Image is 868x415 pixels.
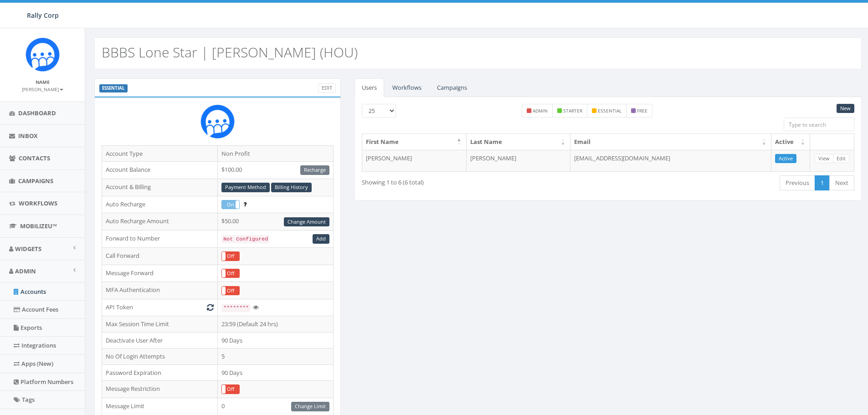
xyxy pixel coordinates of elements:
[22,85,63,93] a: [PERSON_NAME]
[102,145,218,162] td: Account Type
[284,217,329,227] a: Change Amount
[218,332,334,348] td: 90 Days
[771,134,810,150] th: Active: activate to sort column ascending
[362,174,559,187] div: Showing 1 to 6 (6 total)
[218,316,334,332] td: 23:59 (Default 24 hrs)
[221,384,240,394] div: OnOff
[313,234,329,244] a: Add
[271,183,312,192] a: Billing History
[102,299,218,316] td: API Token
[222,252,239,261] label: Off
[222,385,239,394] label: Off
[570,150,771,172] td: [EMAIL_ADDRESS][DOMAIN_NAME]
[815,175,830,190] a: 1
[221,251,240,261] div: OnOff
[775,154,796,164] a: Active
[598,108,621,114] small: essential
[837,104,854,113] a: New
[19,199,57,207] span: Workflows
[354,78,384,97] a: Users
[467,134,570,150] th: Last Name: activate to sort column ascending
[218,348,334,365] td: 5
[15,245,41,253] span: Widgets
[18,109,56,117] span: Dashboard
[362,134,466,150] th: First Name: activate to sort column descending
[102,179,218,196] td: Account & Billing
[218,364,334,381] td: 90 Days
[102,348,218,365] td: No Of Login Attempts
[221,183,270,192] a: Payment Method
[200,104,235,138] img: Rally_Corp_Icon_1.png
[222,200,239,209] label: On
[102,332,218,348] td: Deactivate User After
[385,78,429,97] a: Workflows
[102,316,218,332] td: Max Session Time Limit
[833,154,849,164] a: Edit
[221,235,270,243] code: Not Configured
[362,150,466,172] td: [PERSON_NAME]
[218,162,334,179] td: $100.00
[102,364,218,381] td: Password Expiration
[20,222,57,230] span: MobilizeU™
[467,150,570,172] td: [PERSON_NAME]
[533,108,548,114] small: admin
[218,145,334,162] td: Non Profit
[15,267,36,275] span: Admin
[102,247,218,265] td: Call Forward
[22,86,63,92] small: [PERSON_NAME]
[222,287,239,295] label: Off
[563,108,582,114] small: starter
[829,175,854,190] a: Next
[27,11,59,20] span: Rally Corp
[430,78,474,97] a: Campaigns
[221,286,240,296] div: OnOff
[318,83,336,93] a: Edit
[784,118,854,131] input: Type to search
[207,304,214,310] i: Generate New Token
[18,177,53,185] span: Campaigns
[780,175,815,190] a: Previous
[102,282,218,299] td: MFA Authentication
[243,200,247,208] span: Enable to prevent campaign failure.
[102,162,218,179] td: Account Balance
[99,84,128,92] label: ESSENTIAL
[102,196,218,213] td: Auto Recharge
[26,37,60,72] img: Icon_1.png
[815,154,833,164] a: View
[102,265,218,282] td: Message Forward
[570,134,771,150] th: Email: activate to sort column ascending
[19,154,50,162] span: Contacts
[102,213,218,231] td: Auto Recharge Amount
[102,398,218,415] td: Message Limit
[221,269,240,278] div: OnOff
[222,269,239,278] label: Off
[218,398,334,415] td: 0
[18,132,38,140] span: Inbox
[102,45,358,60] h2: BBBS Lone Star | [PERSON_NAME] (HOU)
[637,108,647,114] small: free
[102,381,218,398] td: Message Restriction
[36,79,50,85] small: Name
[221,200,240,210] div: OnOff
[102,231,218,248] td: Forward to Number
[218,213,334,231] td: $50.00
